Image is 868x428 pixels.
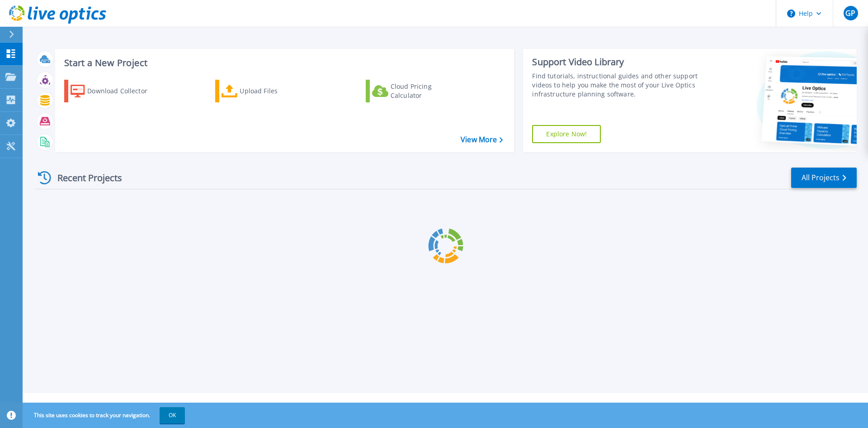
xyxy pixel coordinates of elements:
[64,80,165,102] a: Download Collector
[366,80,467,102] a: Cloud Pricing Calculator
[791,168,857,188] a: All Projects
[25,407,185,423] span: This site uses cookies to track your navigation.
[87,82,160,100] div: Download Collector
[240,82,312,100] div: Upload Files
[215,80,316,102] a: Upload Files
[461,135,503,144] a: View More
[391,82,463,100] div: Cloud Pricing Calculator
[532,72,702,99] div: Find tutorials, instructional guides and other support videos to help you make the most of your L...
[845,10,855,17] span: GP
[532,56,702,68] div: Support Video Library
[160,407,185,423] button: OK
[35,167,134,189] div: Recent Projects
[532,125,601,143] a: Explore Now!
[64,58,503,68] h3: Start a New Project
